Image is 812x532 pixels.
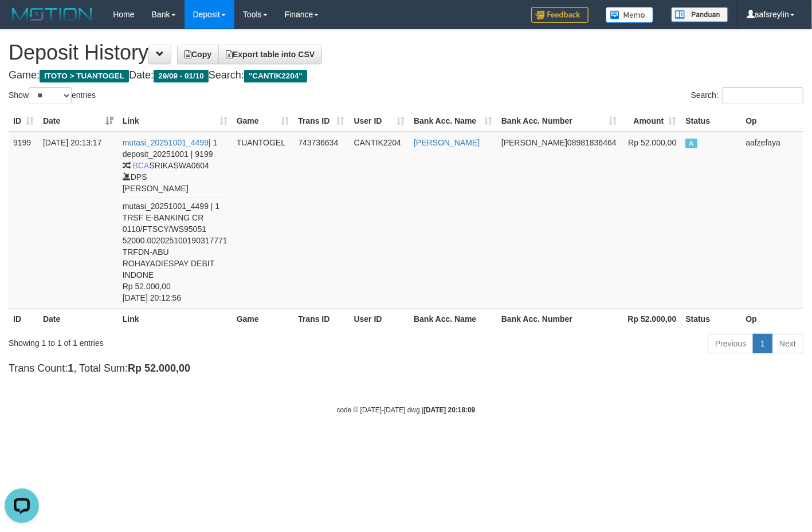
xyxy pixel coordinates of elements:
[497,308,621,329] th: Bank Acc. Number
[9,6,96,23] img: MOTION_logo.png
[218,45,322,64] a: Export table into CSV
[681,308,741,329] th: Status
[741,132,803,309] td: aafzefaya
[772,334,803,353] a: Next
[409,111,497,132] th: Bank Acc. Name: activate to sort column ascending
[40,70,129,82] span: ITOTO > TUANTOGEL
[118,308,232,329] th: Link
[9,308,38,329] th: ID
[68,362,73,374] strong: 1
[9,333,329,349] div: Showing 1 to 1 of 1 entries
[244,70,307,82] span: "CANTIK2204"
[741,308,803,329] th: Op
[133,161,150,170] span: BCA
[691,87,803,104] label: Search:
[685,139,697,148] span: Approved
[628,138,676,147] span: Rp 52.000,00
[232,308,294,329] th: Game
[118,111,232,132] th: Link: activate to sort column ascending
[628,314,677,324] strong: Rp 52.000,00
[232,111,294,132] th: Game: activate to sort column ascending
[501,138,567,147] span: [PERSON_NAME]
[671,7,728,22] img: panduan.png
[350,111,410,132] th: User ID: activate to sort column ascending
[154,70,209,82] span: 29/09 - 01/10
[185,50,211,59] span: Copy
[9,132,38,309] td: 9199
[5,5,39,39] button: Open LiveChat chat widget
[9,41,803,64] h1: Deposit History
[9,70,803,81] h4: Game: Date: Search:
[293,132,349,309] td: 743736634
[226,50,315,59] span: Export table into CSV
[722,87,803,104] input: Search:
[409,308,497,329] th: Bank Acc. Name
[708,334,754,353] a: Previous
[350,132,410,309] td: CANTIK2204
[9,363,803,375] h4: Trans Count: , Total Sum:
[232,132,294,309] td: TUANTOGEL
[38,111,118,132] th: Date: activate to sort column ascending
[531,7,589,23] img: Feedback.jpg
[414,138,480,147] a: [PERSON_NAME]
[123,148,227,304] div: deposit_20251001 | 9199 SRIKASWA0604 DPS [PERSON_NAME] mutasi_20251001_4499 | 1 TRSF E-BANKING CR...
[123,138,209,147] a: mutasi_20251001_4499
[621,111,681,132] th: Amount: activate to sort column ascending
[497,132,621,309] td: 08981836464
[9,111,38,132] th: ID: activate to sort column ascending
[29,87,72,104] select: Showentries
[177,45,219,64] a: Copy
[38,308,118,329] th: Date
[128,362,190,374] strong: Rp 52.000,00
[741,111,803,132] th: Op
[38,132,118,309] td: [DATE] 20:13:17
[293,308,349,329] th: Trans ID
[423,406,475,414] strong: [DATE] 20:18:09
[337,406,476,414] small: code © [DATE]-[DATE] dwg |
[293,111,349,132] th: Trans ID: activate to sort column ascending
[606,7,654,23] img: Button%20Memo.svg
[681,111,741,132] th: Status
[118,132,232,309] td: | 1
[350,308,410,329] th: User ID
[497,111,621,132] th: Bank Acc. Number: activate to sort column ascending
[753,334,772,353] a: 1
[9,87,96,104] label: Show entries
